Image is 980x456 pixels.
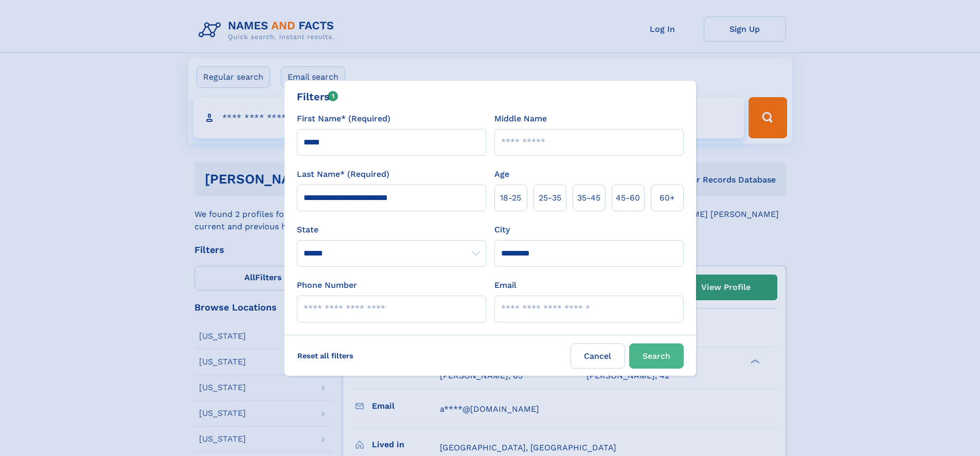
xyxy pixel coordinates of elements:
[297,279,357,291] label: Phone Number
[571,343,625,369] label: Cancel
[297,224,486,236] label: State
[494,224,510,236] label: City
[291,343,360,368] label: Reset all filters
[660,192,675,204] span: 60+
[616,192,640,204] span: 45‑60
[297,89,338,104] div: Filters
[494,279,516,291] label: Email
[539,192,561,204] span: 25‑35
[577,192,600,204] span: 35‑45
[297,113,390,125] label: First Name* (Required)
[494,168,509,180] label: Age
[500,192,521,204] span: 18‑25
[297,168,389,180] label: Last Name* (Required)
[494,113,547,125] label: Middle Name
[629,343,684,369] button: Search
